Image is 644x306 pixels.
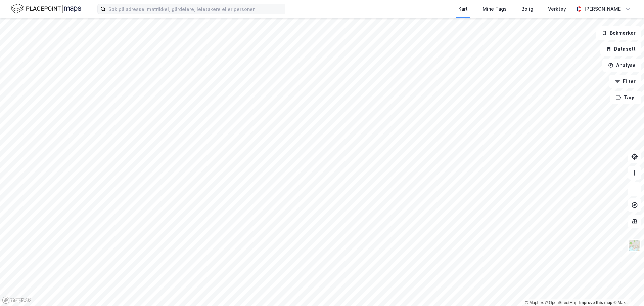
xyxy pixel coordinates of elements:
[482,5,507,13] div: Mine Tags
[545,300,578,305] a: OpenStreetMap
[610,274,644,306] iframe: Chat Widget
[106,4,285,14] input: Søk på adresse, matrikkel, gårdeiere, leietakere eller personer
[548,5,566,13] div: Verktøy
[579,300,612,305] a: Improve this map
[521,5,533,13] div: Bolig
[596,26,641,40] button: Bokmerker
[584,5,623,13] div: [PERSON_NAME]
[610,274,644,306] div: Kontrollprogram for chat
[525,300,544,305] a: Mapbox
[2,296,32,304] a: Mapbox homepage
[11,3,81,15] img: logo.f888ab2527a4732fd821a326f86c7f29.svg
[600,42,641,56] button: Datasett
[628,239,641,252] img: Z
[609,75,641,88] button: Filter
[610,91,641,104] button: Tags
[458,5,468,13] div: Kart
[602,59,641,72] button: Analyse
